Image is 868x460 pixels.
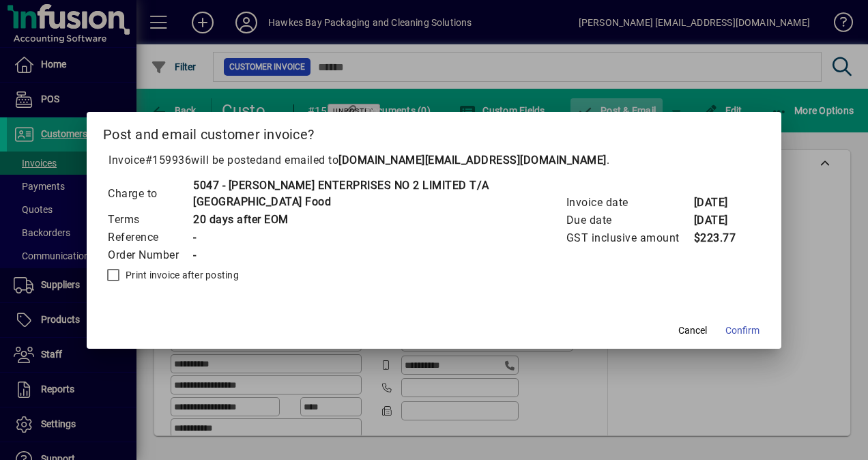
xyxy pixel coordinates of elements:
[192,229,519,246] td: -
[693,212,748,229] td: [DATE]
[145,154,192,167] span: #159936
[566,212,693,229] td: Due date
[338,154,607,167] b: [DOMAIN_NAME][EMAIL_ADDRESS][DOMAIN_NAME]
[192,177,519,211] td: 5047 - [PERSON_NAME] ENTERPRISES NO 2 LIMITED T/A [GEOGRAPHIC_DATA] Food
[725,324,759,338] span: Confirm
[107,229,192,246] td: Reference
[107,211,192,229] td: Terms
[693,194,748,212] td: [DATE]
[262,154,607,167] span: and emailed to
[192,211,519,229] td: 20 days after EOM
[678,324,707,338] span: Cancel
[693,229,748,247] td: $223.77
[192,246,519,264] td: -
[123,268,239,282] label: Print invoice after posting
[87,112,781,152] h2: Post and email customer invoice?
[720,319,765,343] button: Confirm
[103,152,765,169] p: Invoice will be posted .
[566,194,693,212] td: Invoice date
[671,319,714,343] button: Cancel
[566,229,693,247] td: GST inclusive amount
[107,177,192,211] td: Charge to
[107,246,192,264] td: Order Number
